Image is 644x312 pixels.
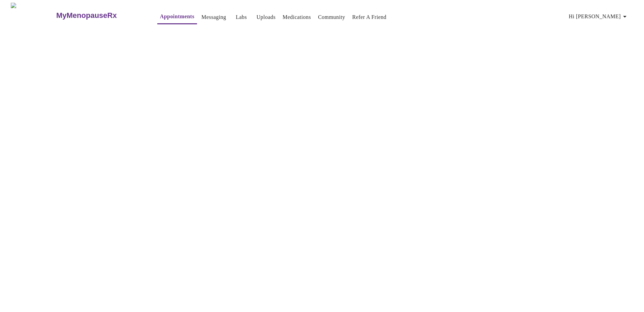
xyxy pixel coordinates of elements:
[350,10,389,24] button: Refer a Friend
[160,12,194,21] a: Appointments
[566,10,632,23] button: Hi [PERSON_NAME]
[231,10,252,24] button: Labs
[315,10,348,24] button: Community
[157,10,197,24] button: Appointments
[283,12,311,22] a: Medications
[55,4,143,27] a: MyMenopauseRx
[199,10,229,24] button: Messaging
[318,12,345,22] a: Community
[254,10,279,24] button: Uploads
[352,12,387,22] a: Refer a Friend
[569,12,629,21] span: Hi [PERSON_NAME]
[280,10,314,24] button: Medications
[257,12,276,22] a: Uploads
[201,12,226,22] a: Messaging
[11,3,55,28] img: MyMenopauseRx Logo
[56,11,117,20] h3: MyMenopauseRx
[236,12,247,22] a: Labs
